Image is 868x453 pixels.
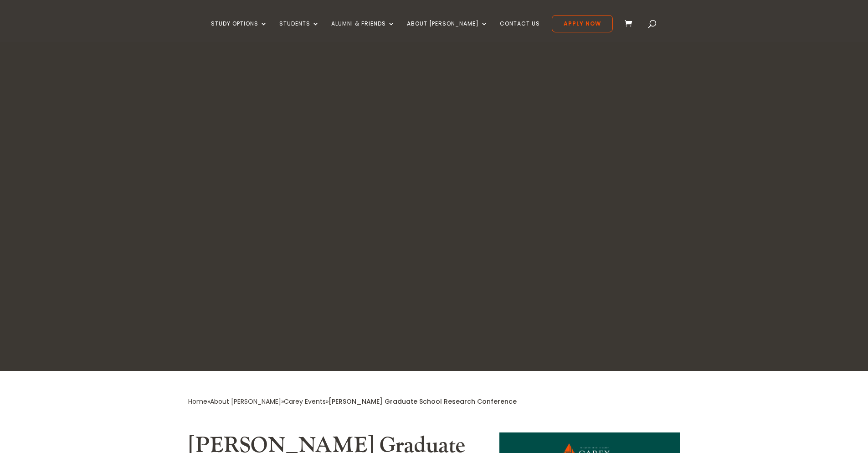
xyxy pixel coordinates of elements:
[210,397,281,406] a: About [PERSON_NAME]
[407,21,488,42] a: About [PERSON_NAME]
[500,21,540,42] a: Contact Us
[211,21,267,42] a: Study Options
[552,15,613,32] a: Apply Now
[284,397,326,406] a: Carey Events
[188,397,207,406] a: Home
[329,397,517,406] span: [PERSON_NAME] Graduate School Research Conference
[188,397,517,406] span: » » »
[331,21,395,42] a: Alumni & Friends
[279,21,319,42] a: Students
